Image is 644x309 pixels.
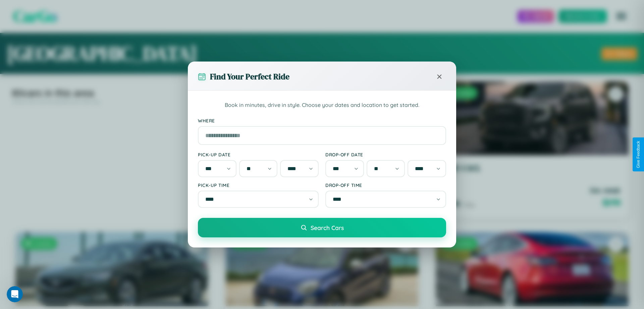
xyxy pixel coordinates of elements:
[198,152,319,157] label: Pick-up Date
[325,152,446,157] label: Drop-off Date
[198,118,446,123] label: Where
[198,218,446,237] button: Search Cars
[325,182,446,188] label: Drop-off Time
[210,71,289,82] h3: Find Your Perfect Ride
[198,182,319,188] label: Pick-up Time
[198,101,446,110] p: Book in minutes, drive in style. Choose your dates and location to get started.
[311,224,344,231] span: Search Cars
